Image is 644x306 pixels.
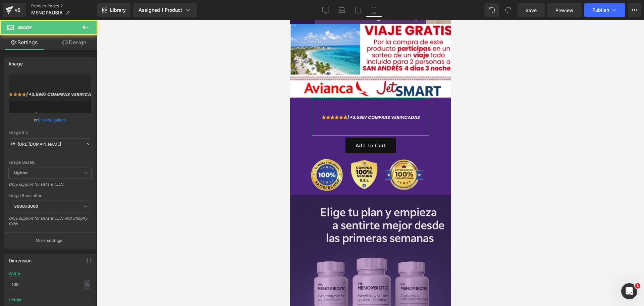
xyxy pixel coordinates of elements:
[9,130,91,135] div: Image Src
[3,3,26,17] a: v6
[9,160,91,165] div: Image Quality
[9,116,91,123] div: or
[635,283,640,289] span: 1
[17,25,32,30] span: Image
[9,193,91,198] div: Image Resolution
[97,3,130,17] a: New Library
[36,238,62,244] p: More settings
[501,3,515,17] button: Redo
[55,117,106,133] button: Add To Cart
[31,3,97,9] a: Product Pages
[9,216,91,231] div: Only support for UCare CDN and Shopify CDN
[38,114,66,126] a: Browse gallery
[628,3,641,17] button: More
[526,7,537,14] span: Save
[9,138,91,150] input: Link
[13,6,22,14] div: v6
[547,3,582,17] a: Preview
[592,7,609,13] span: Publish
[334,3,350,17] a: Laptop
[485,3,499,17] button: Undo
[350,3,366,17] a: Tablet
[4,233,96,248] button: More settings
[318,3,334,17] a: Desktop
[110,7,126,13] span: Library
[9,254,32,263] div: Dimension
[31,10,63,15] span: MENOPAUSIA
[14,170,28,175] b: Lighter
[9,279,91,290] input: auto
[555,7,574,14] span: Preview
[50,35,99,50] a: Design
[139,7,192,13] div: Assigned 1 Product
[366,3,382,17] a: Mobile
[9,57,23,66] div: Image
[9,271,20,276] div: Width
[9,298,21,302] div: Height
[584,3,625,17] button: Publish
[621,283,637,299] iframe: Intercom live chat
[84,280,90,289] div: %
[9,182,91,192] div: Only support for UCare CDN
[14,204,38,209] b: 3000x3000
